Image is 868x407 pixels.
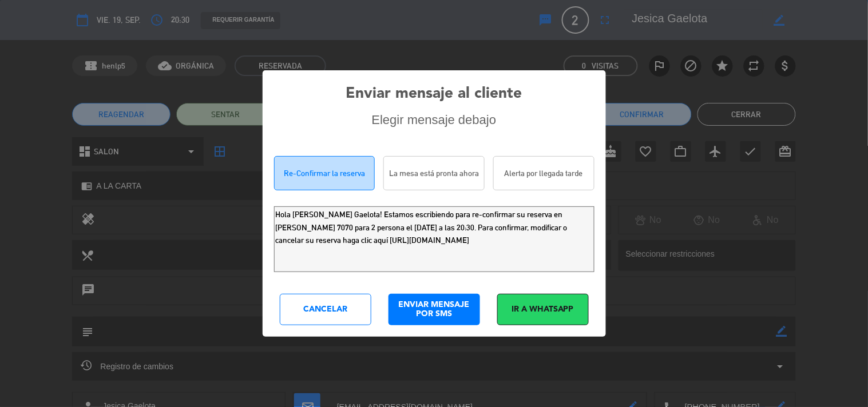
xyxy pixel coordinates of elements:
div: ENVIAR MENSAJE POR SMS [389,294,480,325]
div: Ir a WhatsApp [497,294,589,325]
div: Alerta por llegada tarde [493,156,594,190]
div: Enviar mensaje al cliente [346,82,522,106]
div: La mesa está pronta ahora [383,156,485,190]
div: Re-Confirmar la reserva [274,156,375,190]
div: Elegir mensaje debajo [372,113,497,127]
div: Cancelar [280,294,371,325]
